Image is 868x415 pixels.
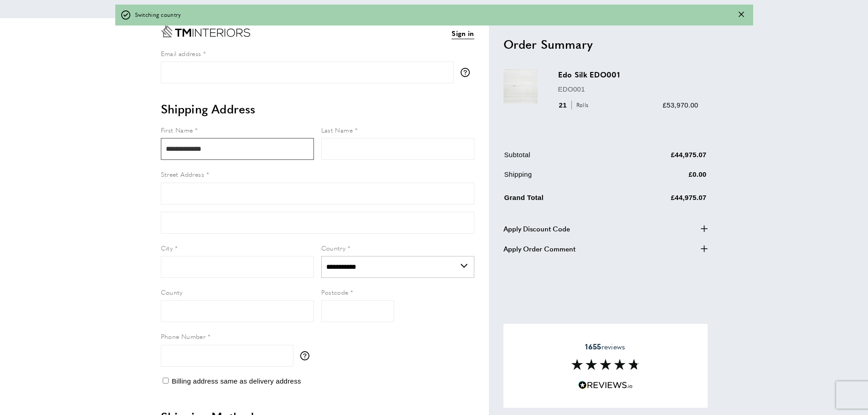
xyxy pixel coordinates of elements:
span: Phone Number [161,332,206,341]
td: £44,975.07 [611,149,707,167]
span: Postcode [321,287,349,297]
button: More information [461,68,474,77]
h3: Edo Silk EDO001 [558,69,699,80]
span: Apply Discount Code [503,223,570,234]
td: £0.00 [611,169,707,187]
p: EDO001 [558,84,699,95]
span: Switching country [135,10,181,19]
div: 21 [558,100,592,111]
h2: Shipping Address [161,101,474,117]
div: off [115,5,753,26]
a: Sign in [452,28,474,39]
td: Subtotal [504,149,610,167]
td: Shipping [504,169,610,187]
td: Grand Total [504,190,610,210]
h2: Order Summary [503,36,708,52]
span: Apply Order Comment [503,243,575,254]
img: Edo Silk EDO001 [503,69,538,103]
span: County [161,287,183,297]
img: Reviews section [571,359,640,370]
span: First Name [161,125,193,134]
img: Reviews.io 5 stars [578,381,633,389]
td: £44,975.07 [611,190,707,210]
span: Email address [161,49,201,58]
span: £53,970.00 [663,101,698,109]
span: reviews [585,342,625,351]
div: Close message [739,10,744,19]
span: City [161,243,173,252]
span: Street Address [161,169,205,179]
input: Billing address same as delivery address [163,378,169,384]
strong: 1655 [585,341,601,352]
span: Last Name [321,125,353,134]
span: Rolls [571,101,591,109]
button: More information [300,351,314,360]
span: Country [321,243,346,252]
span: Billing address same as delivery address [172,377,301,385]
